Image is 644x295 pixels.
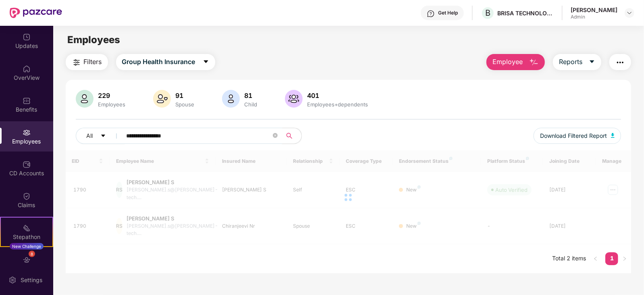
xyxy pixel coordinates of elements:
[174,91,196,100] div: 91
[486,54,545,70] button: Employee
[97,91,127,100] div: 229
[282,133,297,139] span: search
[553,54,601,70] button: Reportscaret-down
[593,256,598,261] span: left
[122,57,195,67] span: Group Health Insurance
[622,256,627,261] span: right
[605,252,618,265] li: 1
[571,6,617,14] div: [PERSON_NAME]
[626,10,633,16] img: svg+xml;base64,PHN2ZyBpZD0iRHJvcGRvd24tMzJ4MzIiIHhtbG5zPSJodHRwOi8vd3d3LnczLm9yZy8yMDAwL3N2ZyIgd2...
[174,101,196,108] div: Spouse
[282,128,302,144] button: search
[534,128,621,144] button: Download Filtered Report
[23,33,31,41] img: svg+xml;base64,PHN2ZyBpZD0iVXBkYXRlZCIgeG1sbnM9Imh0dHA6Ly93d3cudzMub3JnLzIwMDAvc3ZnIiB3aWR0aD0iMj...
[552,252,586,265] li: Total 2 items
[29,251,35,257] div: 8
[285,90,303,108] img: svg+xml;base64,PHN2ZyB4bWxucz0iaHR0cDovL3d3dy53My5vcmcvMjAwMC9zdmciIHhtbG5zOnhsaW5rPSJodHRwOi8vd3...
[23,160,31,168] img: svg+xml;base64,PHN2ZyBpZD0iQ0RfQWNjb3VudHMiIGRhdGEtbmFtZT0iQ0QgQWNjb3VudHMiIHhtbG5zPSJodHRwOi8vd3...
[10,8,62,18] img: New Pazcare Logo
[203,58,209,66] span: caret-down
[87,131,93,140] span: All
[23,129,31,137] img: svg+xml;base64,PHN2ZyBpZD0iRW1wbG95ZWVzIiB4bWxucz0iaHR0cDovL3d3dy53My5vcmcvMjAwMC9zdmciIHdpZHRoPS...
[72,58,81,67] img: svg+xml;base64,PHN2ZyB4bWxucz0iaHR0cDovL3d3dy53My5vcmcvMjAwMC9zdmciIHdpZHRoPSIyNCIgaGVpZ2h0PSIyNC...
[10,243,44,249] div: New Challenge
[66,54,108,70] button: Filters
[100,133,106,139] span: caret-down
[23,256,31,264] img: svg+xml;base64,PHN2ZyBpZD0iRW5kb3JzZW1lbnRzIiB4bWxucz0iaHR0cDovL3d3dy53My5vcmcvMjAwMC9zdmciIHdpZH...
[485,8,490,18] span: B
[23,224,31,232] img: svg+xml;base64,PHN2ZyB4bWxucz0iaHR0cDovL3d3dy53My5vcmcvMjAwMC9zdmciIHdpZHRoPSIyMSIgaGVpZ2h0PSIyMC...
[497,9,554,17] div: BRISA TECHNOLOGIES PRIVATE LIMITED
[76,90,93,108] img: svg+xml;base64,PHN2ZyB4bWxucz0iaHR0cDovL3d3dy53My5vcmcvMjAwMC9zdmciIHhtbG5zOnhsaW5rPSJodHRwOi8vd3...
[116,54,215,70] button: Group Health Insurancecaret-down
[222,90,240,108] img: svg+xml;base64,PHN2ZyB4bWxucz0iaHR0cDovL3d3dy53My5vcmcvMjAwMC9zdmciIHhtbG5zOnhsaW5rPSJodHRwOi8vd3...
[605,252,618,264] a: 1
[589,58,595,66] span: caret-down
[306,101,370,108] div: Employees+dependents
[97,101,127,108] div: Employees
[540,131,607,140] span: Download Filtered Report
[243,101,259,108] div: Child
[571,14,617,20] div: Admin
[23,192,31,200] img: svg+xml;base64,PHN2ZyBpZD0iQ2xhaW0iIHhtbG5zPSJodHRwOi8vd3d3LnczLm9yZy8yMDAwL3N2ZyIgd2lkdGg9IjIwIi...
[589,252,602,265] button: left
[153,90,171,108] img: svg+xml;base64,PHN2ZyB4bWxucz0iaHR0cDovL3d3dy53My5vcmcvMjAwMC9zdmciIHhtbG5zOnhsaW5rPSJodHRwOi8vd3...
[589,252,602,265] li: Previous Page
[529,58,539,67] img: svg+xml;base64,PHN2ZyB4bWxucz0iaHR0cDovL3d3dy53My5vcmcvMjAwMC9zdmciIHhtbG5zOnhsaW5rPSJodHRwOi8vd3...
[273,132,278,140] span: close-circle
[76,128,125,144] button: Allcaret-down
[618,252,631,265] button: right
[438,10,458,16] div: Get Help
[8,276,17,284] img: svg+xml;base64,PHN2ZyBpZD0iU2V0dGluZy0yMHgyMCIgeG1sbnM9Imh0dHA6Ly93d3cudzMub3JnLzIwMDAvc3ZnIiB3aW...
[306,91,370,100] div: 401
[618,252,631,265] li: Next Page
[615,58,625,67] img: svg+xml;base64,PHN2ZyB4bWxucz0iaHR0cDovL3d3dy53My5vcmcvMjAwMC9zdmciIHdpZHRoPSIyNCIgaGVpZ2h0PSIyNC...
[492,57,523,67] span: Employee
[427,10,435,18] img: svg+xml;base64,PHN2ZyBpZD0iSGVscC0zMngzMiIgeG1sbnM9Imh0dHA6Ly93d3cudzMub3JnLzIwMDAvc3ZnIiB3aWR0aD...
[611,133,615,138] img: svg+xml;base64,PHN2ZyB4bWxucz0iaHR0cDovL3d3dy53My5vcmcvMjAwMC9zdmciIHhtbG5zOnhsaW5rPSJodHRwOi8vd3...
[1,233,52,241] div: Stepathon
[559,57,582,67] span: Reports
[67,34,120,46] span: Employees
[273,133,278,138] span: close-circle
[18,276,45,284] div: Settings
[23,97,31,105] img: svg+xml;base64,PHN2ZyBpZD0iQmVuZWZpdHMiIHhtbG5zPSJodHRwOi8vd3d3LnczLm9yZy8yMDAwL3N2ZyIgd2lkdGg9Ij...
[243,91,259,100] div: 81
[84,57,102,67] span: Filters
[23,65,31,73] img: svg+xml;base64,PHN2ZyBpZD0iSG9tZSIgeG1sbnM9Imh0dHA6Ly93d3cudzMub3JnLzIwMDAvc3ZnIiB3aWR0aD0iMjAiIG...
